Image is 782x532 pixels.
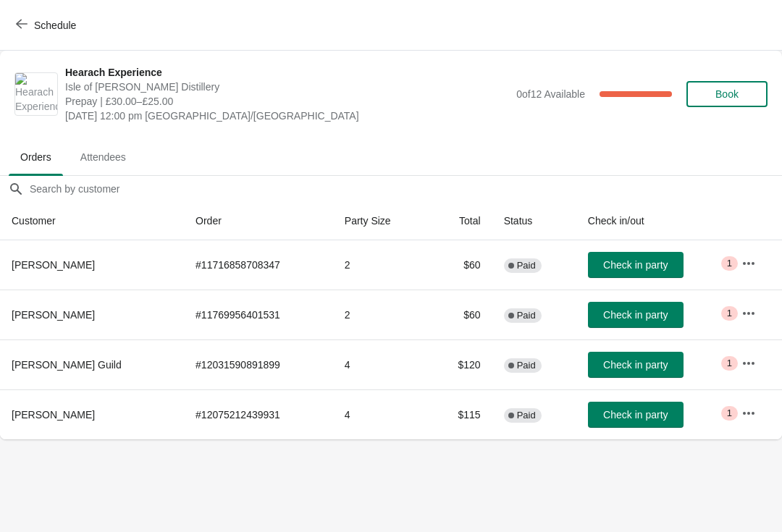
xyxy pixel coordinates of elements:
[184,202,333,240] th: Order
[7,12,88,38] button: Schedule
[588,302,684,328] button: Check in party
[12,409,95,421] span: [PERSON_NAME]
[9,144,63,170] span: Orders
[333,240,429,290] td: 2
[715,88,739,100] span: Book
[429,240,492,290] td: $60
[65,80,509,94] span: Isle of [PERSON_NAME] Distillery
[727,308,732,319] span: 1
[603,309,668,321] span: Check in party
[65,109,509,123] span: [DATE] 12:00 pm [GEOGRAPHIC_DATA]/[GEOGRAPHIC_DATA]
[429,202,492,240] th: Total
[492,202,576,240] th: Status
[184,240,333,290] td: # 11716858708347
[603,409,668,421] span: Check in party
[603,259,668,271] span: Check in party
[603,359,668,371] span: Check in party
[333,339,429,389] td: 4
[517,410,536,421] span: Paid
[588,402,684,428] button: Check in party
[69,144,138,170] span: Attendees
[517,260,536,271] span: Paid
[588,252,684,278] button: Check in party
[727,258,732,269] span: 1
[588,352,684,378] button: Check in party
[333,202,429,240] th: Party Size
[12,309,95,321] span: [PERSON_NAME]
[34,20,76,31] span: Schedule
[12,259,95,271] span: [PERSON_NAME]
[576,202,730,240] th: Check in/out
[15,73,57,115] img: Hearach Experience
[29,176,782,202] input: Search by customer
[65,65,509,80] span: Hearach Experience
[12,359,122,371] span: [PERSON_NAME] Guild
[517,360,536,371] span: Paid
[429,290,492,339] td: $60
[517,310,536,321] span: Paid
[184,290,333,339] td: # 11769956401531
[429,389,492,439] td: $115
[65,94,509,109] span: Prepay | £30.00–£25.00
[516,88,585,100] span: 0 of 12 Available
[686,81,768,107] button: Book
[333,389,429,439] td: 4
[184,339,333,389] td: # 12031590891899
[727,408,732,419] span: 1
[727,358,732,369] span: 1
[184,389,333,439] td: # 12075212439931
[429,339,492,389] td: $120
[333,290,429,339] td: 2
